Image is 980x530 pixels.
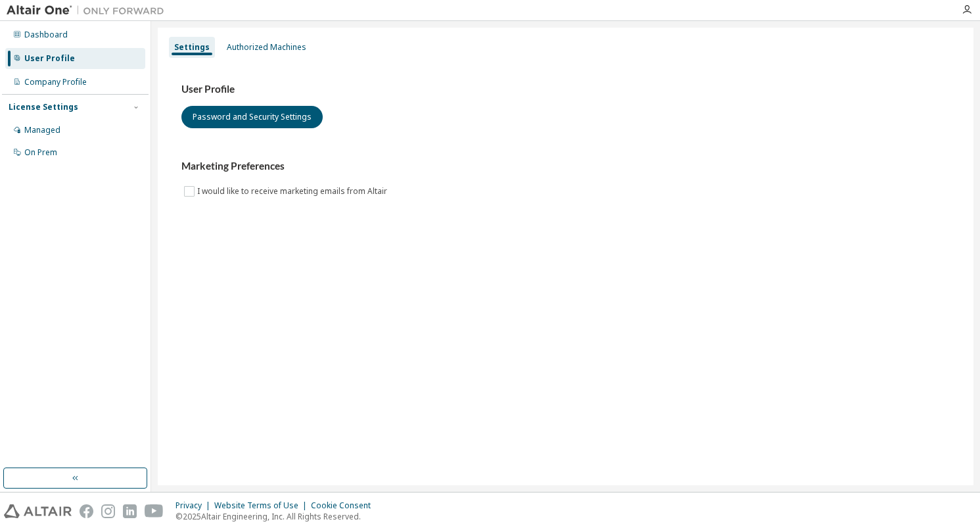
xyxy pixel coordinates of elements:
[197,183,390,199] label: I would like to receive marketing emails from Altair
[227,42,306,53] div: Authorized Machines
[145,504,164,518] img: youtube.svg
[24,147,57,158] div: On Prem
[24,125,60,135] div: Managed
[123,504,137,518] img: linkedin.svg
[4,504,72,518] img: altair_logo.svg
[181,83,950,96] h3: User Profile
[101,504,115,518] img: instagram.svg
[80,504,93,518] img: facebook.svg
[214,500,311,511] div: Website Terms of Use
[175,511,379,522] p: © 2025 Altair Engineering, Inc. All Rights Reserved.
[181,106,323,128] button: Password and Security Settings
[7,4,171,17] img: Altair One
[174,42,210,53] div: Settings
[9,102,78,112] div: License Settings
[24,30,68,40] div: Dashboard
[175,500,214,511] div: Privacy
[24,53,75,64] div: User Profile
[311,500,379,511] div: Cookie Consent
[24,77,87,87] div: Company Profile
[181,160,950,173] h3: Marketing Preferences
